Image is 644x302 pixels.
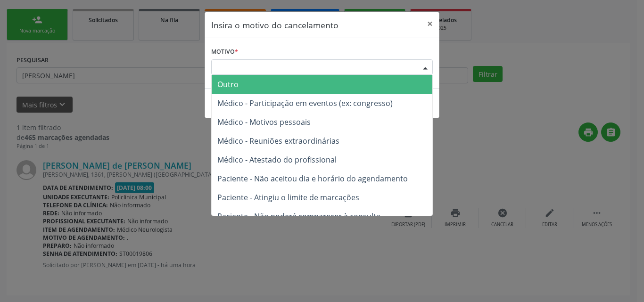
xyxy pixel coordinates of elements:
span: Outro [217,79,239,90]
button: Close [421,12,439,35]
span: Paciente - Não poderá comparecer à consulta [217,211,380,221]
label: Motivo [211,45,238,59]
span: Médico - Participação em eventos (ex: congresso) [217,98,393,108]
span: Paciente - Atingiu o limite de marcações [217,192,359,203]
span: Paciente - Não aceitou dia e horário do agendamento [217,173,408,184]
span: Médico - Motivos pessoais [217,117,311,127]
span: Médico - Atestado do profissional [217,155,337,165]
h5: Insira o motivo do cancelamento [211,19,339,31]
span: Médico - Reuniões extraordinárias [217,136,339,146]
